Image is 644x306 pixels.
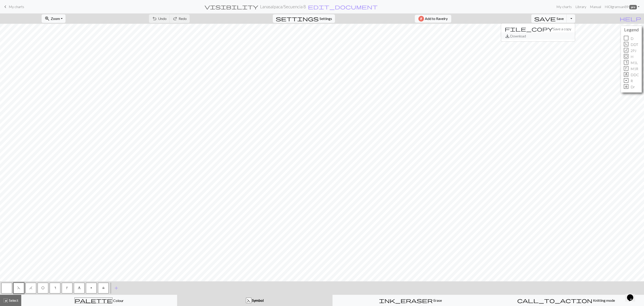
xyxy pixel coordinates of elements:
[308,4,378,10] span: edit_document
[78,286,81,290] span: DDC
[592,298,615,302] span: Knitting mode
[114,285,119,291] span: add
[501,25,575,32] button: Save a copy
[557,16,564,21] span: Save
[574,2,588,11] a: Library
[98,283,109,293] button: l
[86,283,97,293] button: p
[50,283,60,293] button: s
[631,42,638,47] p: DDT
[29,286,32,290] span: 2PJ
[74,283,85,293] button: g
[41,286,44,290] span: H
[622,27,641,32] h4: Legend
[205,4,258,10] span: visibility
[75,297,112,304] span: palette
[631,72,639,78] p: DDC
[517,297,592,304] span: call_to_action
[320,16,332,21] span: Settings
[531,14,567,23] button: Save
[112,298,124,303] span: Colour
[276,15,319,22] span: settings
[379,297,433,304] span: ink_eraser
[91,286,92,290] span: R
[42,14,66,23] button: Zoom
[629,5,637,9] span: pro
[631,54,633,59] p: H
[13,283,24,293] button: F
[54,286,56,290] span: M1L
[631,84,635,90] p: Dr
[631,66,638,71] p: M1R
[501,32,575,40] button: Download
[3,297,8,304] span: highlight_alt
[625,288,640,302] iframe: chat widget
[62,283,72,293] button: k
[624,84,628,89] div: l
[38,283,48,293] button: O
[102,286,105,290] span: Dr
[44,15,50,22] span: zoom_in
[273,14,335,23] button: SettingsSettings
[631,48,636,53] p: 2PJ
[624,42,628,46] div: F
[624,72,628,77] div: g
[333,295,488,306] button: Erase
[3,3,24,11] a: My charts
[17,286,20,290] span: DDT
[631,60,638,65] p: M1L
[620,15,641,22] span: help
[415,15,451,23] button: Add to Ravelry
[588,2,603,11] a: Manual
[505,26,553,32] span: file_copy
[624,54,628,58] div: O
[631,78,633,84] p: R
[9,4,24,9] span: My charts
[246,298,251,303] div: F
[505,33,510,39] span: save_alt
[25,283,36,293] button: H
[51,16,60,21] span: Zoom
[433,298,442,302] span: Erase
[624,60,628,65] div: s
[624,66,628,71] div: k
[21,295,177,306] button: Colour
[631,36,633,41] p: D
[425,16,448,22] span: Add to Ravelry
[624,48,628,52] div: H
[534,15,556,22] span: save
[488,295,644,306] button: Knitting mode
[418,16,424,22] img: Ravelry
[603,2,641,11] a: HiOlgramsan89 pro
[555,2,574,11] a: My charts
[177,295,333,306] button: F Symbol
[8,298,18,302] span: Select
[624,78,628,83] div: p
[260,4,306,9] h2: Lanasalpaca / Secuencia 8
[3,4,8,10] span: keyboard_arrow_left
[251,298,264,302] span: Symbol
[66,286,68,290] span: M1R
[276,16,319,21] i: Settings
